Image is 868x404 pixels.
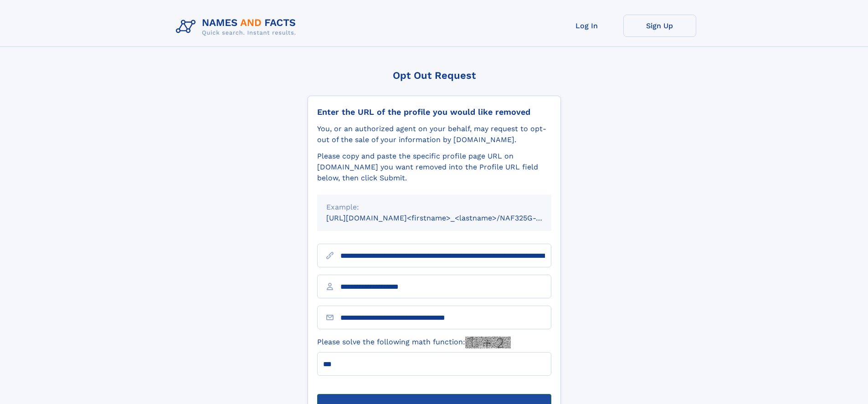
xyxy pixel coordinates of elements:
[317,337,511,348] label: Please solve the following math function:
[623,15,696,37] a: Sign Up
[317,123,551,145] div: You, or an authorized agent on your behalf, may request to opt-out of the sale of your informatio...
[317,151,551,184] div: Please copy and paste the specific profile page URL on [DOMAIN_NAME] you want removed into the Pr...
[326,214,569,222] small: [URL][DOMAIN_NAME]<firstname>_<lastname>/NAF325G-xxxxxxxx
[317,107,551,117] div: Enter the URL of the profile you would like removed
[172,15,303,39] img: Logo Names and Facts
[326,202,542,213] div: Example:
[308,70,561,81] div: Opt Out Request
[550,15,623,37] a: Log In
